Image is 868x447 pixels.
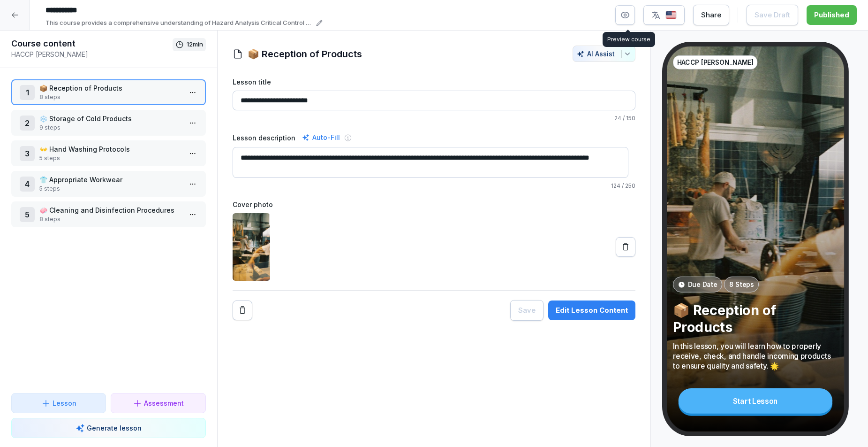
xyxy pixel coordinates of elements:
button: Generate lesson [11,418,206,438]
button: AI Assist [573,46,635,62]
button: Lesson [11,393,106,413]
img: slt5u4nq9a3kumnidf5w43vp.png [233,213,270,281]
p: 👕 Appropriate Workwear [39,175,181,185]
label: Cover photo [233,200,636,209]
button: Save [510,300,543,321]
p: / 250 [233,182,636,190]
p: 🧼 Cleaning and Disinfection Procedures [39,205,181,215]
p: / 150 [233,114,636,123]
p: 8 steps [39,215,181,223]
h1: 📦 Reception of Products [248,47,362,61]
div: Save Draft [755,10,790,20]
p: 👐 Hand Washing Protocols [39,144,181,154]
div: 3 [20,146,35,161]
p: 12 min [187,40,203,49]
label: Lesson description [233,133,295,143]
img: us.svg [665,11,677,20]
button: Share [693,5,729,25]
p: 📦 Reception of Products [39,83,181,93]
div: 5🧼 Cleaning and Disinfection Procedures8 steps [11,201,206,227]
h1: Course content [11,38,173,49]
p: Generate lesson [87,423,142,433]
div: Published [814,10,849,20]
p: Due Date [688,280,717,289]
div: Preview course [603,32,655,47]
div: 4👕 Appropriate Workwear5 steps [11,171,206,197]
div: Save [518,305,536,316]
button: Edit Lesson Content [548,301,635,320]
button: Remove [233,301,252,320]
p: 📦 Reception of Products [673,301,838,336]
p: ❄️ Storage of Cold Products [39,114,181,123]
div: Start Lesson [679,388,832,414]
label: Lesson title [233,77,636,87]
div: 5 [20,207,35,222]
p: HACCP [PERSON_NAME] [677,58,754,67]
p: This course provides a comprehensive understanding of Hazard Analysis Critical Control Point (HAC... [45,18,313,28]
p: Lesson [53,398,76,408]
div: 1📦 Reception of Products8 steps [11,79,206,105]
button: Published [807,5,857,25]
p: HACCP [PERSON_NAME] [11,49,173,59]
p: 5 steps [39,154,181,162]
div: 1 [20,85,35,100]
div: Share [701,10,721,20]
span: 124 [611,182,620,189]
div: 2 [20,116,35,131]
button: Assessment [111,393,205,413]
p: 8 Steps [729,280,754,289]
div: 2❄️ Storage of Cold Products9 steps [11,110,206,136]
span: 24 [614,115,621,122]
button: Save Draft [747,5,798,25]
p: 8 steps [39,93,181,101]
div: 3👐 Hand Washing Protocols5 steps [11,140,206,166]
p: 9 steps [39,123,181,132]
div: AI Assist [577,50,631,58]
p: In this lesson, you will learn how to properly receive, check, and handle incoming products to en... [673,341,838,371]
div: Auto-Fill [300,132,342,143]
div: 4 [20,177,35,192]
p: Assessment [144,398,184,408]
p: 5 steps [39,185,181,193]
div: Edit Lesson Content [556,305,628,316]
